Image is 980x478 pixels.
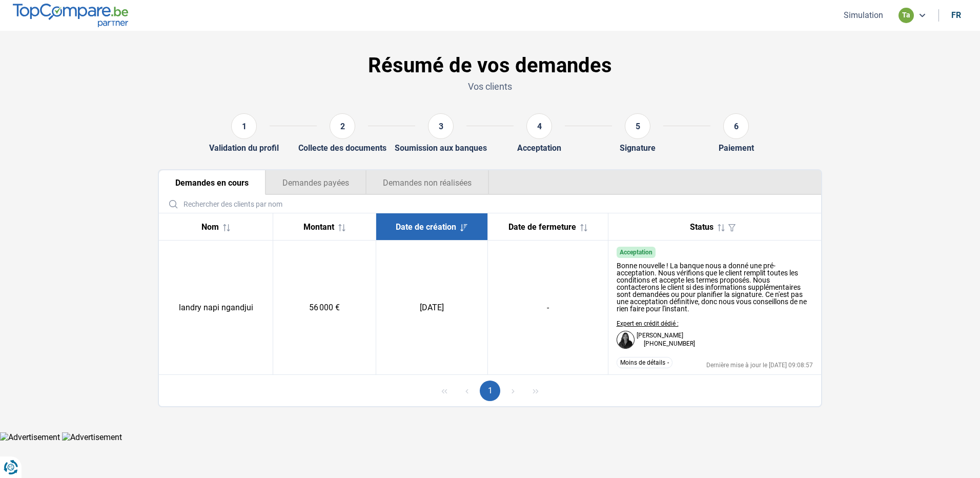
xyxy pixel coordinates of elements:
button: Last Page [525,381,546,401]
td: landry napi ngandjui [159,241,273,375]
div: 4 [526,113,552,139]
div: 2 [330,113,355,139]
div: fr [951,10,961,20]
div: 6 [723,113,749,139]
span: Montant [303,222,334,232]
button: Demandes en cours [159,170,266,195]
div: 3 [428,113,454,139]
p: Vos clients [158,80,822,93]
button: Page 1 [480,381,500,401]
div: Signature [620,143,656,153]
img: Dayana Santamaria [617,331,635,349]
div: Validation du profil [209,143,279,153]
div: 5 [625,113,650,139]
div: Soumission aux banques [395,143,487,153]
button: Demandes non réalisées [366,170,489,195]
button: Moins de détails [617,357,672,368]
td: 56 000 € [273,241,376,375]
h1: Résumé de vos demandes [158,53,822,78]
p: Expert en crédit dédié : [617,321,695,327]
span: Nom [201,222,219,232]
span: Status [690,222,713,232]
p: [PERSON_NAME] [637,332,683,338]
input: Rechercher des clients par nom [163,195,817,213]
button: Previous Page [457,381,477,401]
img: +3228860076 [637,341,644,348]
div: Collecte des documents [298,143,386,153]
div: 1 [231,113,257,139]
td: [DATE] [376,241,487,375]
span: Acceptation [620,249,652,256]
div: Paiement [719,143,754,153]
td: - [487,241,608,375]
div: Bonne nouvelle ! La banque nous a donné une pré-acceptation. Nous vérifions que le client remplit... [617,262,813,312]
div: ta [899,8,914,23]
img: Advertisement [62,432,122,442]
p: [PHONE_NUMBER] [637,341,695,348]
button: Demandes payées [266,170,366,195]
button: Next Page [503,381,523,401]
button: Simulation [841,10,886,21]
div: Acceptation [517,143,561,153]
button: First Page [434,381,455,401]
div: Dernière mise à jour le [DATE] 09:08:57 [706,362,813,368]
img: TopCompare.be [13,4,128,27]
span: Date de création [396,222,456,232]
span: Date de fermeture [508,222,576,232]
